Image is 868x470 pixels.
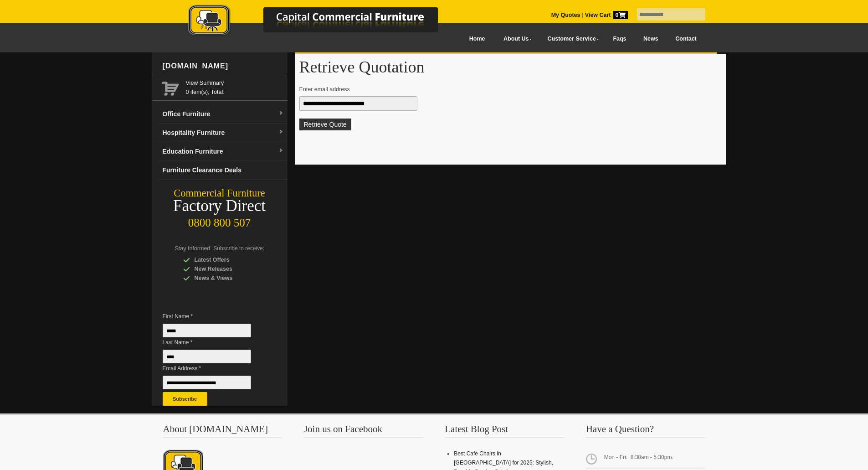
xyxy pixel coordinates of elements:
a: Hospitality Furnituredropdown [159,124,288,142]
span: First Name * [163,312,265,321]
input: First Name * [163,324,251,337]
span: Stay Informed [175,245,211,252]
input: Email Address * [163,376,251,389]
div: Factory Direct [152,200,288,212]
a: Furniture Clearance Deals [159,161,288,180]
strong: View Cart [585,12,628,18]
button: Retrieve Quote [299,119,351,130]
a: View Summary [186,78,284,88]
span: Last Name * [163,338,265,347]
img: Capital Commercial Furniture Logo [163,5,482,38]
a: Capital Commercial Furniture Logo [163,5,482,41]
div: Commercial Furniture [152,187,288,200]
a: Contact [667,29,705,49]
span: 0 item(s), Total: [186,78,284,95]
a: News [635,29,667,49]
span: Email Address * [163,364,265,373]
img: dropdown [278,111,284,116]
h3: Latest Blog Post [445,424,564,438]
h3: Have a Question? [586,424,705,438]
div: News & Views [183,274,270,283]
div: [DOMAIN_NAME] [159,52,288,80]
a: Education Furnituredropdown [159,142,288,161]
div: 0800 800 507 [152,212,288,229]
h3: Join us on Facebook [304,424,423,438]
div: New Releases [183,264,270,274]
div: Latest Offers [183,255,270,264]
a: My Quotes [551,12,580,18]
img: dropdown [278,148,284,154]
h3: About [DOMAIN_NAME] [163,424,282,438]
a: View Cart0 [583,12,627,18]
button: Subscribe [163,392,207,406]
span: Subscribe to receive: [213,245,264,252]
a: About Us [493,29,537,49]
input: Last Name * [163,350,251,363]
a: Faqs [605,29,635,49]
p: Enter email address [299,85,713,94]
a: Customer Service [537,29,604,49]
a: Office Furnituredropdown [159,105,288,124]
span: Mon - Fri: 8:30am - 5:30pm. [586,449,705,469]
h1: Retrieve Quotation [299,58,721,76]
span: 0 [613,11,628,19]
img: dropdown [278,129,284,135]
